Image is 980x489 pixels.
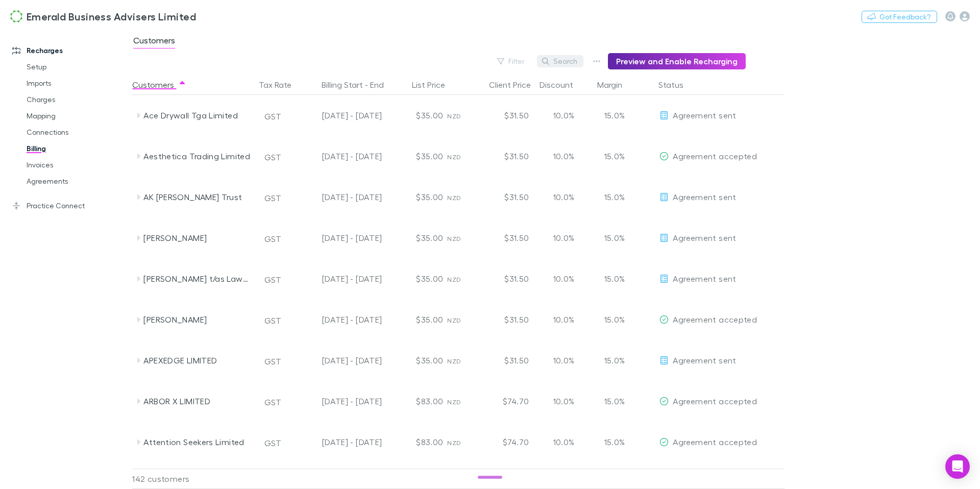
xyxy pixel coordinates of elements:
[673,151,757,161] span: Agreement accepted
[298,177,382,217] div: [DATE] - [DATE]
[260,353,286,370] button: GST
[298,340,382,381] div: [DATE] - [DATE]
[143,136,252,177] div: Aesthetica Trading Limited
[533,217,594,258] div: 10.0%
[598,273,625,285] p: 15.0%
[472,136,533,177] div: $31.50
[143,381,252,422] div: ARBOR X LIMITED
[447,439,461,447] span: NZD
[608,53,746,69] button: Preview and Enable Recharging
[533,299,594,340] div: 10.0%
[260,190,286,206] button: GST
[447,398,461,406] span: NZD
[533,381,594,422] div: 10.0%
[533,136,594,177] div: 10.0%
[598,232,625,244] p: 15.0%
[16,75,130,91] a: Imports
[945,454,970,479] div: Open Intercom Messenger
[16,124,130,140] a: Connections
[673,192,736,202] span: Agreement sent
[412,75,457,95] button: List Price
[132,340,790,381] div: APEXEDGE LIMITEDGST[DATE] - [DATE]$35.00NZD$31.5010.0%15.0%EditAgreement sent
[386,258,447,299] div: $35.00
[447,194,461,202] span: NZD
[597,75,634,95] button: Margin
[447,153,461,161] span: NZD
[143,258,252,299] div: [PERSON_NAME] t/as Lawns 4 U
[27,10,196,22] h3: Emerald Business Advisers Limited
[537,55,583,67] button: Search
[260,272,286,288] button: GST
[447,316,461,324] span: NZD
[386,217,447,258] div: $35.00
[16,59,130,75] a: Setup
[673,233,736,242] span: Agreement sent
[260,435,286,451] button: GST
[386,340,447,381] div: $35.00
[132,95,790,136] div: Ace Drywall Tga LimitedGST[DATE] - [DATE]$35.00NZD$31.5010.0%15.0%EditAgreement sent
[598,191,625,203] p: 15.0%
[2,198,130,214] a: Practice Connect
[298,258,382,299] div: [DATE] - [DATE]
[489,75,543,95] div: Client Price
[16,108,130,124] a: Mapping
[472,340,533,381] div: $31.50
[143,95,252,136] div: Ace Drywall Tga Limited
[598,395,625,407] p: 15.0%
[540,75,585,95] button: Discount
[16,157,130,173] a: Invoices
[598,436,625,448] p: 15.0%
[16,140,130,157] a: Billing
[132,381,790,422] div: ARBOR X LIMITEDGST[DATE] - [DATE]$83.00NZD$74.7010.0%15.0%EditAgreement accepted
[386,136,447,177] div: $35.00
[533,422,594,462] div: 10.0%
[260,394,286,410] button: GST
[132,177,790,217] div: AK [PERSON_NAME] TrustGST[DATE] - [DATE]$35.00NZD$31.5010.0%15.0%EditAgreement sent
[472,258,533,299] div: $31.50
[298,381,382,422] div: [DATE] - [DATE]
[673,314,757,324] span: Agreement accepted
[598,109,625,121] p: 15.0%
[673,355,736,365] span: Agreement sent
[143,299,252,340] div: [PERSON_NAME]
[322,75,396,95] button: Billing Start - End
[472,299,533,340] div: $31.50
[259,75,304,95] button: Tax Rate
[260,108,286,125] button: GST
[298,95,382,136] div: [DATE] - [DATE]
[598,313,625,326] p: 15.0%
[472,422,533,462] div: $74.70
[132,136,790,177] div: Aesthetica Trading LimitedGST[DATE] - [DATE]$35.00NZD$31.5010.0%15.0%EditAgreement accepted
[673,396,757,406] span: Agreement accepted
[386,177,447,217] div: $35.00
[447,357,461,365] span: NZD
[132,469,255,489] div: 142 customers
[386,95,447,136] div: $35.00
[132,217,790,258] div: [PERSON_NAME]GST[DATE] - [DATE]$35.00NZD$31.5010.0%15.0%EditAgreement sent
[298,136,382,177] div: [DATE] - [DATE]
[132,75,186,95] button: Customers
[143,422,252,462] div: Attention Seekers Limited
[533,177,594,217] div: 10.0%
[16,173,130,189] a: Agreements
[260,149,286,165] button: GST
[143,177,252,217] div: AK [PERSON_NAME] Trust
[472,95,533,136] div: $31.50
[260,231,286,247] button: GST
[298,299,382,340] div: [DATE] - [DATE]
[472,177,533,217] div: $31.50
[132,299,790,340] div: [PERSON_NAME]GST[DATE] - [DATE]$35.00NZD$31.5010.0%15.0%EditAgreement accepted
[598,354,625,366] p: 15.0%
[386,422,447,462] div: $83.00
[533,340,594,381] div: 10.0%
[447,112,461,120] span: NZD
[598,150,625,162] p: 15.0%
[132,422,790,462] div: Attention Seekers LimitedGST[DATE] - [DATE]$83.00NZD$74.7010.0%15.0%EditAgreement accepted
[143,217,252,258] div: [PERSON_NAME]
[673,274,736,283] span: Agreement sent
[143,340,252,381] div: APEXEDGE LIMITED
[447,235,461,242] span: NZD
[673,437,757,447] span: Agreement accepted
